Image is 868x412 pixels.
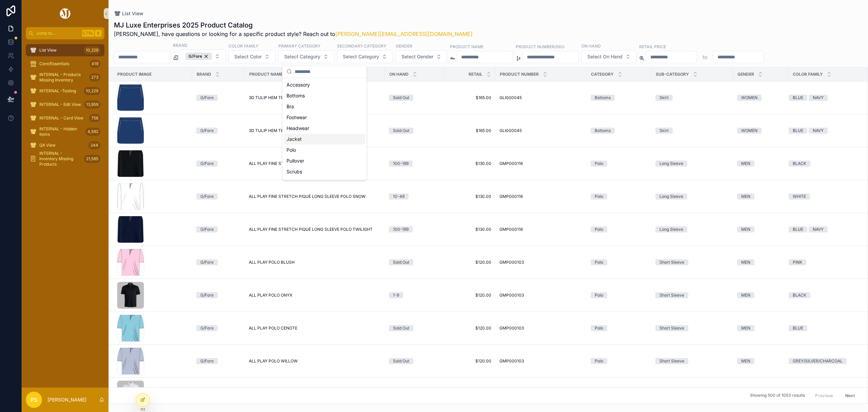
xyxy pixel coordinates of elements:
[449,194,491,199] span: $130.00
[741,95,757,101] div: WOMEN
[114,10,143,17] a: List View
[39,143,56,148] span: QA View
[26,44,104,56] a: List View10,229
[393,128,409,134] div: Sold Out
[284,90,365,101] div: Bottoms
[393,95,409,101] div: Sold Out
[249,293,381,298] a: ALL PLAY POLO ONYX
[499,260,583,265] a: GMP000103
[793,325,803,331] div: BLUE
[737,259,784,265] a: MEN
[591,128,647,134] a: Bottoms
[393,193,405,200] div: 10-49
[393,325,409,331] div: Sold Out
[200,95,214,101] div: G/Fore
[499,227,583,232] a: GMP000116
[655,325,729,331] a: Short Sleeve
[284,101,365,112] div: Bra
[595,226,603,232] div: Polo
[499,161,583,166] a: GMP000116
[793,226,803,232] div: BLUE
[703,53,708,61] p: to
[581,50,636,63] button: Select Button
[500,72,539,77] span: Product Number
[39,72,86,83] span: INTERNAL - Products Missing Inventory
[401,53,433,60] span: Select Gender
[26,58,104,70] a: Core/Essentials419
[813,128,824,134] div: NAVY
[249,293,292,298] span: ALL PLAY POLO ONYX
[90,60,100,68] div: 419
[793,292,806,298] div: BLACK
[84,46,100,54] div: 10,229
[499,293,524,298] span: GMP000103
[595,292,603,298] div: Polo
[789,95,863,101] a: BLUENAVY
[499,260,524,265] span: GMP000103
[31,396,37,404] span: PS
[196,128,241,134] a: G/Fore
[659,259,684,265] div: Short Sleeve
[595,128,611,134] div: Bottoms
[499,95,522,100] span: GLI000045
[655,292,729,298] a: Short Sleeve
[741,193,750,200] div: MEN
[82,30,94,37] span: Ctrl
[89,73,100,81] div: 273
[196,358,241,364] a: G/Fore
[737,226,784,232] a: MEN
[249,95,381,100] a: 3D TULIP HEM TECH PIQUÉ SKORT TWILIGHT
[278,43,320,49] label: Primary Category
[393,161,409,167] div: 100-199
[249,161,364,166] span: ALL PLAY FINE STRETCH PIQUÉ LONG SLEEVE POLO ONYX
[737,292,784,298] a: MEN
[659,128,669,134] div: Skirt
[249,227,381,232] a: ALL PLAY FINE STRETCH PIQUÉ LONG SLEEVE POLO TWILIGHT
[249,325,381,331] a: ALL PLAY POLO CENOTE
[595,259,603,265] div: Polo
[737,95,784,101] a: WOMEN
[499,227,523,232] span: GMP000116
[516,43,565,50] label: Product Number/SKU
[793,161,806,167] div: BLACK
[284,177,365,188] div: Sport Shirt
[655,259,729,265] a: Short Sleeve
[655,193,729,200] a: Long Sleeve
[449,293,491,298] span: $120.00
[249,325,297,331] span: ALL PLAY POLO CENOTE
[200,161,214,167] div: G/Fore
[249,194,381,199] a: ALL PLAY FINE STRETCH PIQUÉ LONG SLEEVE POLO SNOW
[793,193,806,200] div: WHITE
[39,48,57,53] span: List View
[337,43,386,49] label: Secondary Category
[389,226,440,232] a: 100-199
[789,325,863,331] a: BLUE
[196,226,241,232] a: G/Fore
[396,43,412,49] label: Gender
[499,128,522,133] span: GLI000045
[284,112,365,123] div: Footwear
[499,194,523,199] span: GMP000116
[389,95,440,101] a: Sold Out
[449,161,491,166] span: $130.00
[659,292,684,298] div: Short Sleeve
[229,50,276,63] button: Select Button
[591,259,647,265] a: Polo
[659,161,683,167] div: Long Sleeve
[449,227,491,232] span: $130.00
[196,259,241,265] a: G/Fore
[343,53,379,60] span: Select Category
[180,50,226,63] button: Select Button
[737,358,784,364] a: MEN
[200,325,214,331] div: G/Fore
[389,72,409,77] span: On Hand
[117,72,152,77] span: Product Image
[282,78,367,180] div: Suggestions
[200,128,214,134] div: G/Fore
[789,226,863,232] a: BLUENAVY
[591,325,647,331] a: Polo
[196,292,241,298] a: G/Fore
[284,155,365,166] div: Pullover
[173,42,188,48] label: Brand
[249,161,381,166] a: ALL PLAY FINE STRETCH PIQUÉ LONG SLEEVE POLO ONYX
